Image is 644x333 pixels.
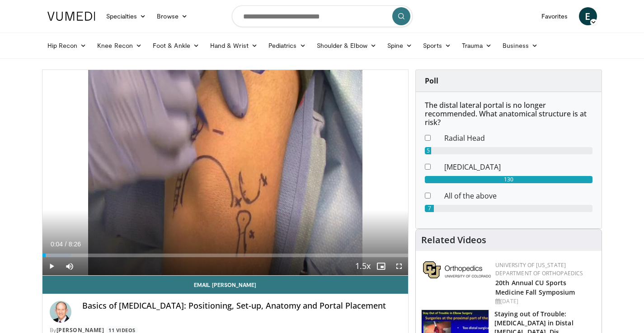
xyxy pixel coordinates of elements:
[495,297,594,305] div: [DATE]
[421,235,486,245] h4: Related Videos
[82,301,401,311] h4: Basics of [MEDICAL_DATA]: Positioning, Set-up, Anatomy and Portal Placement
[437,133,599,143] dd: Radial Head
[497,37,543,55] a: Business
[423,261,491,278] img: 355603a8-37da-49b6-856f-e00d7e9307d3.png.150x105_q85_autocrop_double_scale_upscale_version-0.2.png
[579,7,597,25] a: E
[425,176,592,183] div: 130
[425,205,434,212] div: 7
[51,240,63,248] span: 0:04
[495,278,575,296] a: 20th Annual CU Sports Medicine Fall Symposium
[437,162,599,172] dd: [MEDICAL_DATA]
[42,254,409,257] div: Progress Bar
[372,257,390,275] button: Enable picture-in-picture mode
[101,7,152,25] a: Specialties
[42,276,409,294] a: Email [PERSON_NAME]
[425,147,431,154] div: 5
[42,257,61,275] button: Play
[50,301,71,323] img: Avatar
[382,37,418,55] a: Spine
[456,37,498,55] a: Trauma
[263,37,311,55] a: Pediatrics
[418,37,456,55] a: Sports
[354,257,372,275] button: Playback Rate
[390,257,408,275] button: Fullscreen
[425,76,438,86] strong: Poll
[311,37,382,55] a: Shoulder & Elbow
[69,240,81,248] span: 8:26
[42,37,92,55] a: Hip Recon
[147,37,205,55] a: Foot & Ankle
[65,240,67,248] span: /
[205,37,263,55] a: Hand & Wrist
[536,7,573,25] a: Favorites
[61,257,79,275] button: Mute
[151,7,193,25] a: Browse
[425,101,592,127] h6: The distal lateral portal is no longer recommended. What anatomical structure is at risk?
[92,37,147,55] a: Knee Recon
[495,261,583,277] a: University of [US_STATE] Department of Orthopaedics
[437,190,599,201] dd: All of the above
[232,5,413,27] input: Search topics, interventions
[47,12,95,21] img: VuMedi Logo
[42,70,409,276] video-js: Video Player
